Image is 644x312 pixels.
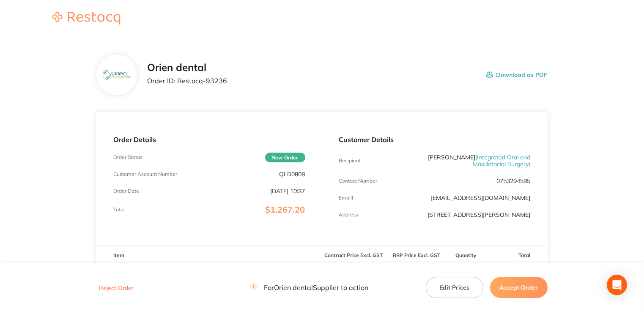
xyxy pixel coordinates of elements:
[322,246,385,265] th: Contract Price Excl. GST
[339,195,354,201] p: Emaill
[431,194,531,202] a: [EMAIL_ADDRESS][DOMAIN_NAME]
[113,136,305,143] p: Order Details
[113,188,139,194] p: Order Date
[103,70,131,80] img: eTEwcnBkag
[497,178,531,184] p: 0753294595
[426,277,483,298] button: Edit Prices
[96,246,322,265] th: Item
[266,204,305,215] span: $1,267.20
[486,62,548,88] button: Download as PDF
[280,171,305,178] p: QLD0808
[403,154,531,167] p: [PERSON_NAME]
[96,284,136,292] button: Reject Order
[271,188,305,194] p: [DATE] 10:37
[147,77,227,85] p: Order ID: Restocq- 93236
[44,12,129,26] a: Restocq logo
[113,154,143,160] p: Order Status
[339,136,531,143] p: Customer Details
[250,284,368,292] p: For Orien dental Supplier to action
[265,153,305,162] span: New Order
[339,212,359,218] p: Address
[44,12,129,25] img: Restocq logo
[113,207,125,213] p: Total
[339,178,378,184] p: Contact Number
[147,62,227,74] h2: Orien dental
[113,171,177,177] p: Customer Account Number
[607,275,627,295] div: Open Intercom Messenger
[473,153,531,168] span: ( Integrated Oral and Maxillofacial Surgery )
[484,246,547,265] th: Total
[428,211,531,218] p: [STREET_ADDRESS][PERSON_NAME]
[385,246,448,265] th: RRP Price Excl. GST
[339,158,361,164] p: Recipient
[448,246,484,265] th: Quantity
[490,277,548,298] button: Accept Order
